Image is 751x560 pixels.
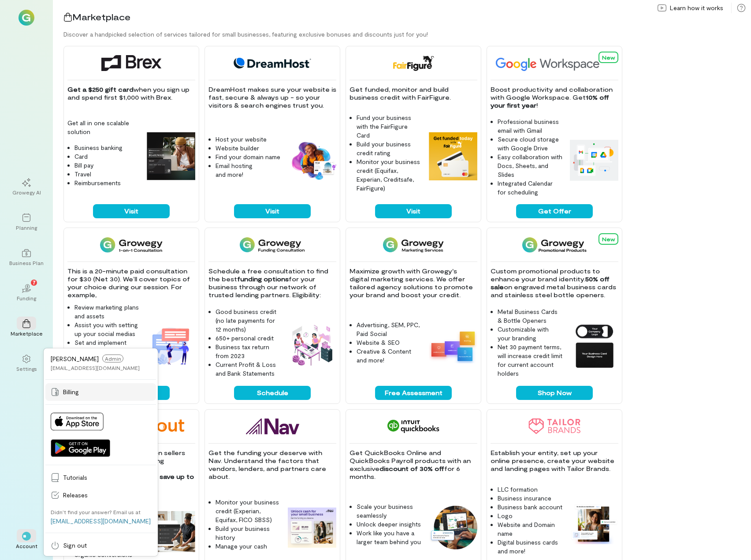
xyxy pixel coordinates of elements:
li: Current Profit & Loss and Bank Statements [216,360,281,378]
li: Build your business credit rating [357,140,422,157]
img: Funding Consultation feature [288,321,336,370]
div: [EMAIL_ADDRESS][DOMAIN_NAME] [51,364,140,371]
a: [EMAIL_ADDRESS][DOMAIN_NAME] [51,517,151,525]
li: Website and Domain name [498,520,563,538]
img: Tailor Brands [528,418,580,434]
li: Business banking [74,143,140,152]
li: Business tax return from 2023 [216,343,281,360]
li: Unlock deeper insights [357,520,422,529]
img: Growegy Promo Products feature [570,321,618,370]
li: Creative & Content and more! [357,347,422,365]
img: DreamHost [231,55,314,71]
strong: funding options [237,275,289,283]
strong: 10% off your first year [491,93,611,109]
li: Bill pay [74,161,140,170]
img: QuickBooks [387,418,439,434]
a: Settings [11,347,42,379]
div: Business Plan [9,259,44,266]
a: Sign out [45,537,156,554]
span: Marketplace [72,11,130,22]
strong: 50% off sale [491,275,611,291]
p: Get all in one scalable solution [67,119,140,136]
img: 1-on-1 Consultation [100,237,162,253]
span: [PERSON_NAME] [51,355,99,362]
li: Manage your cash [216,542,281,551]
img: Nav [246,418,299,434]
div: Settings [16,365,37,372]
img: Download on App Store [51,413,104,430]
a: Billing [45,383,156,401]
span: New [602,54,615,60]
p: DreamHost makes sure your website is fast, secure & always up - so your visitors & search engines... [208,86,336,109]
li: Customizable with your branding [498,325,563,343]
a: Releases [45,486,156,504]
img: Brex feature [147,132,195,181]
img: Growegy - Marketing Services [383,237,444,253]
img: Jungle Scout feature [147,511,195,552]
span: Sign out [63,541,151,550]
li: Business insurance [498,494,563,503]
li: Digital business cards and more! [498,538,563,556]
li: Net 30 payment terms, will increase credit limit for current account holders [498,343,563,378]
p: Establish your entity, set up your online presence, create your website and landing pages with Ta... [491,449,618,473]
li: Host your website [216,135,281,144]
p: Schedule a free consultation to find the best for your business through our network of trusted le... [208,267,336,299]
li: Monitor your business credit (Equifax, Experian, Creditsafe, FairFigure) [357,157,422,193]
li: Set and implement goals within Growegy, perform demonstrations and more! [74,338,140,382]
li: Logo [498,511,563,520]
img: Google Workspace feature [570,140,618,180]
li: Assist you with setting up your social medias [74,321,140,338]
li: Website builder [216,144,281,153]
li: Travel [74,170,140,179]
li: Secure cloud storage with Google Drive [498,135,563,153]
li: Email hosting and more! [216,161,281,179]
strong: Get a $250 gift card [67,86,134,93]
p: This is a 20-minute paid consultation for $30 (Net 30). We’ll cover topics of your choice during ... [67,267,195,299]
img: Funding Consultation [240,237,305,253]
div: Marketplace [11,330,43,337]
li: Metal Business Cards & Bottle Openers [498,307,563,325]
a: Funding [11,277,42,309]
span: New [602,236,615,242]
div: Growegy AI [12,189,41,196]
img: FairFigure feature [429,132,477,181]
img: Growegy - Marketing Services feature [429,329,477,363]
img: QuickBooks feature [429,506,477,549]
p: Get the funding your deserve with Nav. Understand the factors that vendors, lenders, and partners... [208,449,336,481]
a: Business Plan [11,242,42,273]
li: Build your business history [216,524,281,542]
a: Marketplace [11,312,42,344]
div: Account [16,542,37,549]
img: DreamHost feature [288,140,336,181]
img: FairFigure [392,55,434,71]
strong: discount of 30% off [379,465,444,472]
div: Planning [16,224,37,231]
p: Maximize growth with Growegy's digital marketing services. We offer tailored agency solutions to ... [349,267,477,299]
p: Boost productivity and collaboration with Google Workspace. Get ! [491,86,618,109]
span: Tutorials [63,473,151,482]
img: 1-on-1 Consultation feature [147,321,195,370]
li: Review marketing plans and assets [74,303,140,321]
li: 650+ personal credit [216,334,281,343]
button: Get Offer [516,204,593,218]
img: Growegy Promo Products [522,237,587,253]
li: Advertising, SEM, PPC, Paid Social [357,321,422,338]
li: Business bank account [498,503,563,511]
span: Learn how it works [670,4,723,12]
li: Work like you have a larger team behind you [357,529,422,546]
img: Get it on Google Play [51,439,110,457]
span: 7 [33,278,36,286]
li: Good business credit (no late payments for 12 months) [216,307,281,334]
button: Schedule [234,386,311,400]
div: Didn’t find your answer? Email us at [51,508,141,515]
img: Brex [101,55,161,71]
span: Releases [63,491,151,500]
a: Tutorials [45,469,156,486]
li: Easy collaboration with Docs, Sheets, and Slides [498,153,563,179]
span: Billing [63,388,151,396]
button: Visit [234,204,311,218]
a: Planning [11,206,42,238]
button: Shop Now [516,386,593,400]
div: Funding [17,295,36,302]
li: Professional business email with Gmail [498,117,563,135]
